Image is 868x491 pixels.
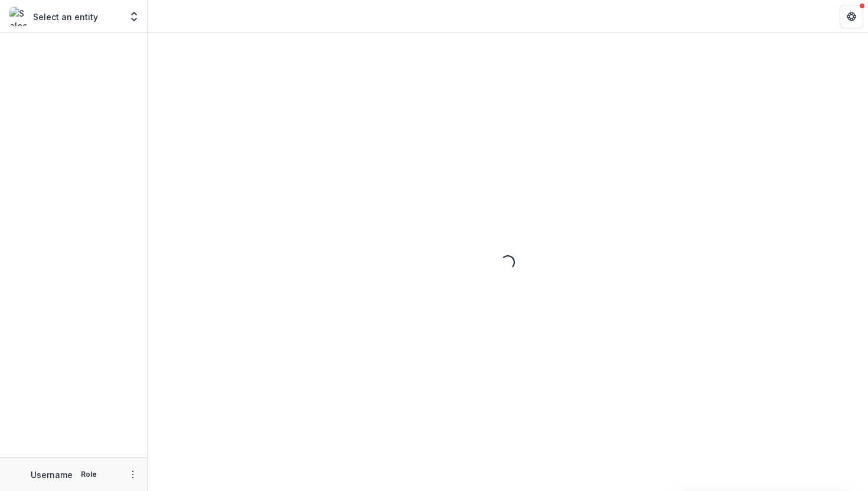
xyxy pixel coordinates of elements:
[126,467,140,482] button: More
[126,5,142,28] button: Open entity switcher
[77,469,100,480] p: Role
[33,11,98,23] p: Select an entity
[9,7,28,26] img: Select an entity
[31,469,73,481] p: Username
[840,5,863,28] button: Get Help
